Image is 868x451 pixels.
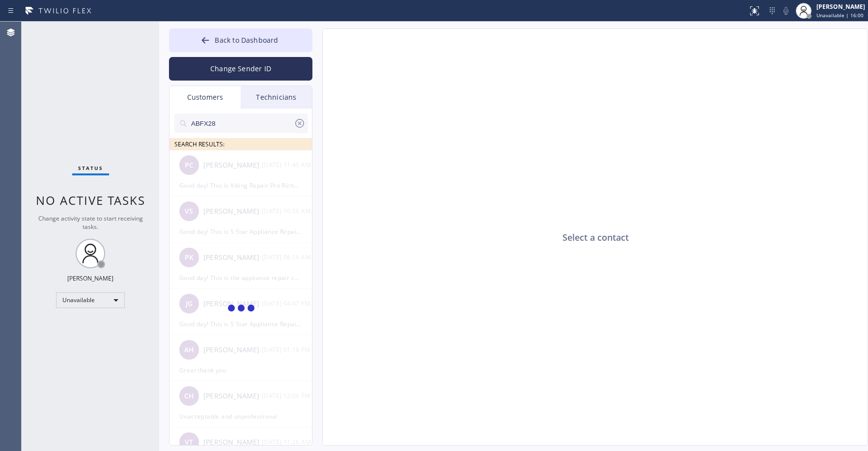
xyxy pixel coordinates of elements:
div: [PERSON_NAME] [67,274,113,282]
div: Unavailable [56,292,125,308]
span: Change activity state to start receiving tasks. [38,214,143,231]
span: Status [78,165,103,171]
input: Search [190,113,294,133]
div: Technicians [241,86,312,109]
div: Customers [169,86,241,109]
span: Unavailable | 16:00 [816,12,864,19]
button: Back to Dashboard [169,28,312,52]
button: Mute [779,4,793,18]
button: Change Sender ID [169,57,312,81]
span: Back to Dashboard [215,35,278,45]
span: SEARCH RESULTS: [174,140,224,148]
span: No active tasks [36,192,145,208]
div: [PERSON_NAME] [816,2,865,11]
